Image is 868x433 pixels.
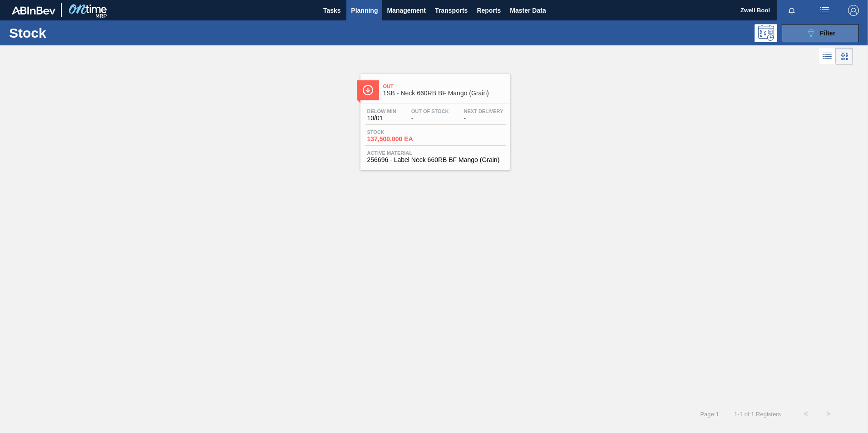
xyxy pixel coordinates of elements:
a: ÍconeOut1SB - Neck 660RB BF Mango (Grain)Below Min10/01Out Of Stock-Next Delivery-Stock137,500.00... [354,67,515,170]
span: Page : 1 [700,411,719,418]
span: Planning [351,5,378,16]
span: Below Min [367,108,396,114]
span: Reports [477,5,501,16]
span: - [464,115,503,122]
span: Next Delivery [464,108,503,114]
div: List Vision [819,48,836,65]
button: < [794,403,817,425]
h1: Stock [9,28,145,38]
span: Out Of Stock [411,108,449,114]
button: Notifications [777,4,806,17]
span: Tasks [322,5,342,16]
span: 1 - 1 of 1 Registers [733,411,781,418]
span: Stock [367,129,431,135]
span: 10/01 [367,115,396,122]
span: 137,500.000 EA [367,136,431,143]
img: Logout [848,5,859,16]
img: userActions [819,5,830,16]
span: Transports [435,5,468,16]
button: Filter [782,24,859,42]
img: TNhmsLtSVTkK8tSr43FrP2fwEKptu5GPRR3wAAAABJRU5ErkJggg== [12,6,55,15]
span: Out [383,84,506,89]
span: Master Data [510,5,546,16]
div: Card Vision [836,48,853,65]
span: 256696 - Label Neck 660RB BF Mango (Grain) [367,157,503,163]
div: Programming: no user selected [755,24,777,42]
img: Ícone [362,84,374,96]
span: - [411,115,449,122]
span: 1SB - Neck 660RB BF Mango (Grain) [383,90,506,97]
span: Management [387,5,426,16]
span: Filter [820,30,835,37]
span: Active Material [367,150,503,156]
button: > [817,403,840,425]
